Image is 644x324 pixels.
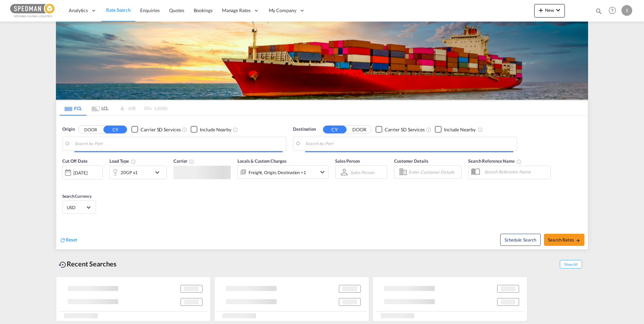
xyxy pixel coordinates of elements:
span: Customer Details [394,158,428,164]
div: Recent Searches [56,256,119,271]
md-icon: icon-magnify [595,7,603,15]
md-icon: Your search will be saved by the below given name [516,159,522,164]
md-icon: icon-chevron-down [153,168,165,176]
span: Locals & Custom Charges [237,158,287,164]
button: Note: By default Schedule search will only considerorigin ports, destination ports and cut off da... [500,234,541,246]
span: Help [607,5,618,16]
span: Show All [560,260,582,268]
span: Manage Rates [222,7,251,14]
md-icon: icon-backup-restore [59,261,67,269]
button: CY [103,126,127,133]
md-tab-item: LCL [87,101,114,116]
input: Search by Port [305,139,513,149]
span: Load Type [109,158,136,164]
div: Carrier SD Services [140,126,181,133]
span: USD [67,204,86,210]
div: S [621,5,632,16]
span: Search Reference Name [468,158,522,164]
button: icon-plus 400-fgNewicon-chevron-down [534,4,565,18]
md-icon: icon-arrow-right [576,238,580,243]
span: Reset [66,237,77,242]
md-select: Select Currency: $ USDUnited States Dollar [66,202,92,212]
div: icon-refreshReset [60,236,77,244]
div: 20GP x1icon-chevron-down [109,166,167,179]
input: Enter Customer Details [409,167,459,177]
md-pagination-wrapper: Use the left and right arrow keys to navigate between tabs [60,101,167,116]
span: Sales Person [335,158,360,164]
md-tab-item: FCL [60,101,87,116]
span: Rate Search [106,7,131,13]
span: Search Rates [548,237,580,242]
md-datepicker: Select [62,179,67,188]
div: Freight Origin Destination Factory Stuffingicon-chevron-down [237,165,328,179]
span: New [537,7,562,13]
input: Search Reference Name [481,167,550,177]
md-checkbox: Checkbox No Ink [191,126,231,133]
md-icon: The selected Trucker/Carrierwill be displayed in the rate results If the rates are from another f... [189,159,194,164]
div: Origin DOOR CY Checkbox No InkUnchecked: Search for CY (Container Yard) services for all selected... [56,116,588,249]
md-icon: icon-plus 400-fg [537,6,545,14]
md-icon: Unchecked: Search for CY (Container Yard) services for all selected carriers.Checked : Search for... [182,127,187,132]
button: DOOR [348,126,371,133]
md-icon: Unchecked: Search for CY (Container Yard) services for all selected carriers.Checked : Search for... [426,127,431,132]
span: Quotes [169,7,184,13]
span: Origin [62,126,74,133]
md-icon: icon-chevron-down [318,168,326,176]
md-checkbox: Checkbox No Ink [435,126,476,133]
div: Carrier SD Services [385,126,425,133]
img: c12ca350ff1b11efb6b291369744d907.png [10,3,56,18]
span: Enquiries [140,7,160,13]
div: [DATE] [73,170,87,176]
img: LCL+%26+FCL+BACKGROUND.png [56,22,588,100]
div: Freight Origin Destination Factory Stuffing [249,168,306,177]
div: 20GP x1 [121,168,138,177]
button: CY [323,126,347,133]
span: My Company [269,7,296,14]
span: Cut Off Date [62,158,88,164]
span: Carrier [173,158,194,164]
md-icon: icon-refresh [60,237,66,243]
div: Help [607,5,621,17]
md-icon: Unchecked: Ignores neighbouring ports when fetching rates.Checked : Includes neighbouring ports w... [478,127,483,132]
button: DOOR [79,126,102,133]
span: Bookings [194,7,213,13]
md-icon: icon-information-outline [131,159,136,164]
button: Search Ratesicon-arrow-right [544,234,584,246]
span: Search Currency [62,194,92,199]
div: Include Nearby [200,126,231,133]
input: Search by Port [74,139,283,149]
md-select: Sales Person [350,167,375,177]
md-checkbox: Checkbox No Ink [131,126,181,133]
md-icon: Unchecked: Ignores neighbouring ports when fetching rates.Checked : Includes neighbouring ports w... [233,127,238,132]
span: Analytics [69,7,88,14]
md-icon: icon-chevron-down [554,6,562,14]
div: [DATE] [62,165,103,180]
span: Destination [293,126,316,133]
md-checkbox: Checkbox No Ink [376,126,425,133]
div: icon-magnify [595,7,603,18]
div: Include Nearby [444,126,476,133]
